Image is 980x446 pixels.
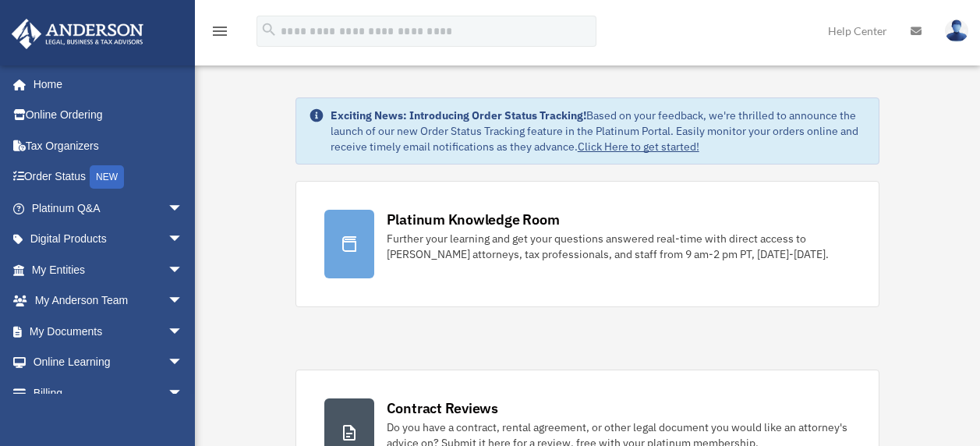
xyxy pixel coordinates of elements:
[11,377,207,409] a: Billingarrow_drop_down
[260,21,278,38] i: search
[168,347,199,379] span: arrow_drop_down
[11,224,207,255] a: Digital Productsarrow_drop_down
[211,27,229,41] a: menu
[331,108,867,154] div: Based on your feedback, we're thrilled to announce the launch of our new Order Status Tracking fe...
[11,161,207,193] a: Order StatusNEW
[90,165,124,189] div: NEW
[168,193,199,225] span: arrow_drop_down
[168,224,199,256] span: arrow_drop_down
[168,285,199,317] span: arrow_drop_down
[11,100,207,131] a: Online Ordering
[331,108,586,122] strong: Exciting News: Introducing Order Status Tracking!
[295,181,880,307] a: Platinum Knowledge Room Further your learning and get your questions answered real-time with dire...
[11,193,207,224] a: Platinum Q&Aarrow_drop_down
[11,254,207,285] a: My Entitiesarrow_drop_down
[11,285,207,317] a: My Anderson Teamarrow_drop_down
[11,347,207,378] a: Online Learningarrow_drop_down
[11,130,207,161] a: Tax Organizers
[168,316,199,348] span: arrow_drop_down
[945,19,968,42] img: User Pic
[7,19,148,49] img: Anderson Advisors Platinum Portal
[11,69,199,100] a: Home
[168,377,199,409] span: arrow_drop_down
[387,210,560,229] div: Platinum Knowledge Room
[387,231,851,262] div: Further your learning and get your questions answered real-time with direct access to [PERSON_NAM...
[211,22,229,41] i: menu
[11,316,207,347] a: My Documentsarrow_drop_down
[387,398,498,418] div: Contract Reviews
[168,254,199,286] span: arrow_drop_down
[578,140,699,154] a: Click Here to get started!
